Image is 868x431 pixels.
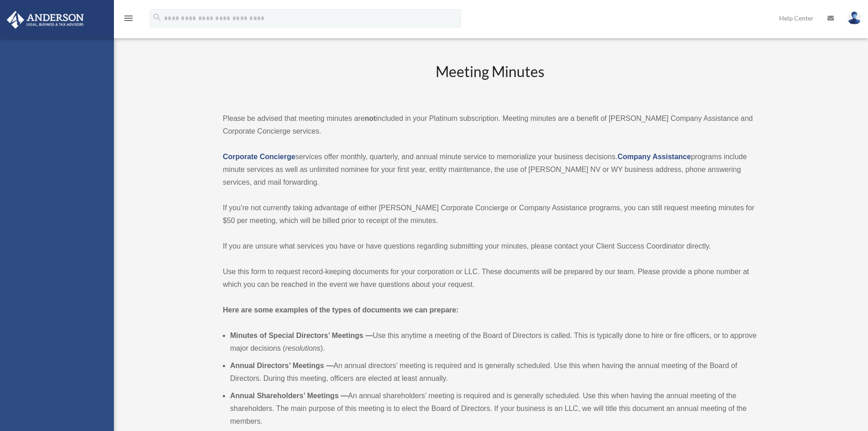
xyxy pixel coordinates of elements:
[223,306,459,314] strong: Here are some examples of the types of documents we can prepare:
[230,329,757,355] li: Use this anytime a meeting of the Board of Directors is called. This is typically done to hire or...
[230,359,757,385] li: An annual directors’ meeting is required and is generally scheduled. Use this when having the ann...
[847,11,861,25] img: User Pic
[223,153,295,161] a: Corporate Concierge
[230,389,757,428] li: An annual shareholders’ meeting is required and is generally scheduled. Use this when having the ...
[223,62,757,99] h2: Meeting Minutes
[223,240,757,253] p: If you are unsure what services you have or have questions regarding submitting your minutes, ple...
[285,344,320,352] em: resolutions
[230,332,373,339] b: Minutes of Special Directors’ Meetings —
[223,202,757,227] p: If you’re not currently taking advantage of either [PERSON_NAME] Corporate Concierge or Company A...
[223,151,757,189] p: services offer monthly, quarterly, and annual minute service to memorialize your business decisio...
[152,12,162,22] i: search
[223,265,757,291] p: Use this form to request record-keeping documents for your corporation or LLC. These documents wi...
[223,112,757,138] p: Please be advised that meeting minutes are included in your Platinum subscription. Meeting minute...
[230,362,334,369] b: Annual Directors’ Meetings —
[365,114,376,122] strong: not
[123,16,134,24] a: menu
[123,13,134,24] i: menu
[4,11,87,29] img: Anderson Advisors Platinum Portal
[617,153,691,161] a: Company Assistance
[230,392,348,400] b: Annual Shareholders’ Meetings —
